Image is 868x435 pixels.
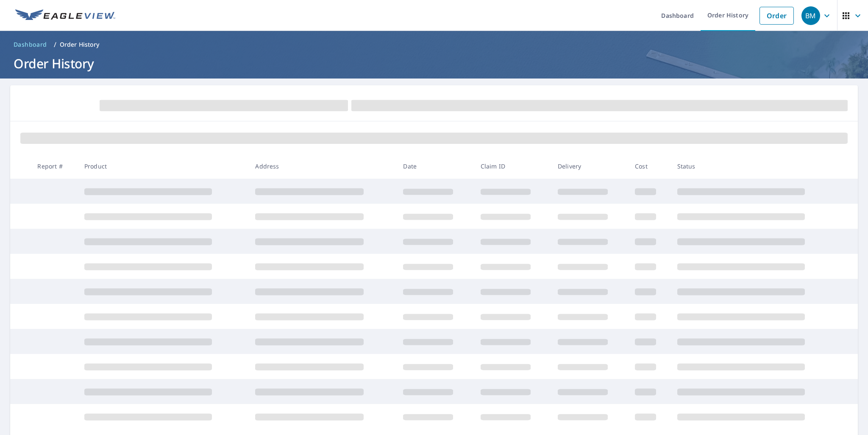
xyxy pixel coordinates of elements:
[78,154,248,179] th: Product
[10,38,50,51] a: Dashboard
[801,6,820,25] div: BM
[248,154,396,179] th: Address
[474,154,551,179] th: Claim ID
[759,7,794,25] a: Order
[14,40,47,49] span: Dashboard
[10,55,858,72] h1: Order History
[10,38,858,51] nav: breadcrumb
[31,154,78,179] th: Report #
[670,154,842,179] th: Status
[396,154,473,179] th: Date
[628,154,670,179] th: Cost
[15,9,115,22] img: EV Logo
[54,39,56,50] li: /
[551,154,628,179] th: Delivery
[60,40,100,49] p: Order History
